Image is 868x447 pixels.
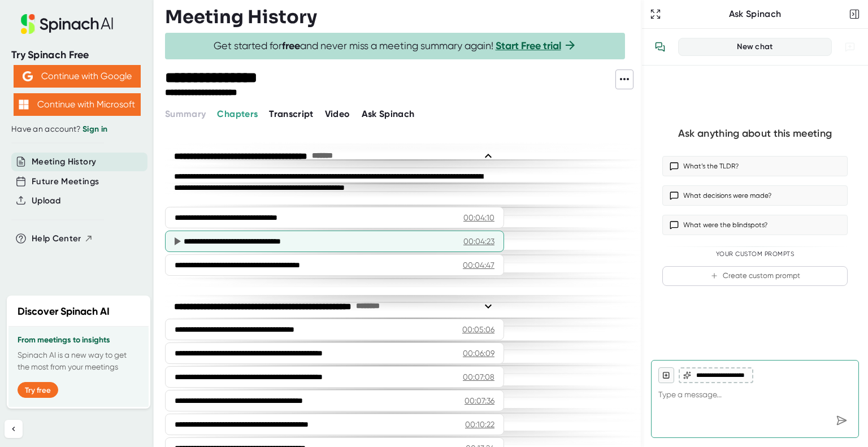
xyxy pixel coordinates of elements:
[463,371,494,383] div: 00:07:08
[5,420,23,438] button: Collapse sidebar
[662,185,848,206] button: What decisions were made?
[217,107,258,121] button: Chapters
[462,324,494,335] div: 00:05:06
[496,40,561,52] a: Start Free trial
[663,8,847,20] div: Ask Spinach
[217,109,258,119] span: Chapters
[11,124,142,134] div: Have an account?
[362,109,415,119] span: Ask Spinach
[648,6,663,22] button: Expand to Ask Spinach page
[18,336,140,345] h3: From meetings to insights
[325,107,350,121] button: Video
[165,107,206,121] button: Summary
[11,49,142,62] div: Try Spinach Free
[32,232,93,245] button: Help Center
[269,107,314,121] button: Transcript
[18,349,140,373] p: Spinach AI is a new way to get the most from your meetings
[325,109,350,119] span: Video
[18,382,58,398] button: Try free
[32,155,96,168] button: Meeting History
[14,65,141,88] button: Continue with Google
[14,93,141,116] button: Continue with Microsoft
[831,410,852,431] div: Send message
[32,232,81,245] span: Help Center
[18,304,110,319] h2: Discover Spinach AI
[662,266,848,286] button: Create custom prompt
[662,215,848,235] button: What were the blindspots?
[83,124,107,134] a: Sign in
[465,419,494,430] div: 00:10:22
[214,40,577,53] span: Get started for and never miss a meeting summary again!
[463,259,494,271] div: 00:04:47
[463,236,494,247] div: 00:04:23
[465,395,494,406] div: 00:07:36
[678,127,832,140] div: Ask anything about this meeting
[463,212,494,223] div: 00:04:10
[32,194,60,207] button: Upload
[685,42,824,52] div: New chat
[165,109,206,119] span: Summary
[662,156,848,176] button: What’s the TLDR?
[165,6,317,28] h3: Meeting History
[32,175,99,188] button: Future Meetings
[463,348,494,359] div: 00:06:09
[362,107,415,121] button: Ask Spinach
[282,40,300,52] b: free
[662,250,848,258] div: Your Custom Prompts
[649,36,671,58] button: View conversation history
[269,109,314,119] span: Transcript
[847,6,862,22] button: Close conversation sidebar
[23,71,33,81] img: Aehbyd4JwY73AAAAAElFTkSuQmCC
